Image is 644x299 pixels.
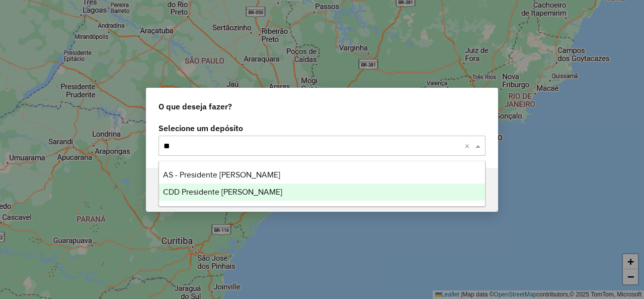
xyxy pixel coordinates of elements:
span: AS - Presidente [PERSON_NAME] [163,170,280,179]
label: Selecione um depósito [158,122,486,134]
span: CDD Presidente [PERSON_NAME] [163,188,282,196]
span: Clear all [464,140,473,152]
span: O que deseja fazer? [158,100,232,112]
ng-dropdown-panel: Options list [158,161,485,207]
